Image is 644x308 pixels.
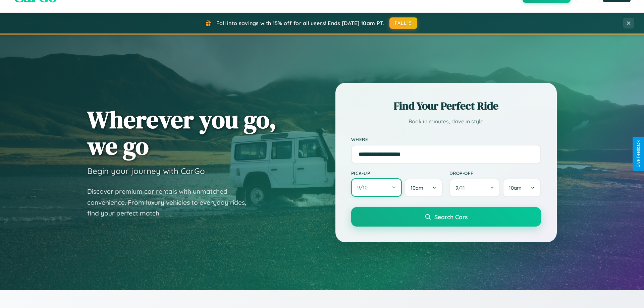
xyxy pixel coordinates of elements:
button: Search Cars [351,207,541,227]
button: 10am [405,179,443,197]
button: FALL15 [389,17,418,29]
button: 9/11 [449,179,500,197]
button: 10am [503,179,541,197]
label: Where [351,136,541,142]
span: Search Cars [435,213,468,221]
div: Give Feedback [636,140,641,168]
span: 10am [411,185,424,191]
label: Drop-off [449,170,541,176]
span: 9 / 11 [455,185,468,191]
span: Fall into savings with 15% off for all users! Ends [DATE] 10am PT. [216,20,384,26]
span: 9 / 10 [357,184,371,191]
p: Discover premium car rentals with unmatched convenience. From luxury vehicles to everyday rides, ... [87,186,255,219]
span: 10am [509,185,522,191]
button: 9/10 [351,178,402,197]
label: Pick-up [351,170,443,176]
h3: Begin your journey with CarGo [87,166,205,176]
h2: Find Your Perfect Ride [351,99,541,113]
h1: Wherever you go, we go [87,106,276,159]
p: Book in minutes, drive in style [351,117,541,126]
